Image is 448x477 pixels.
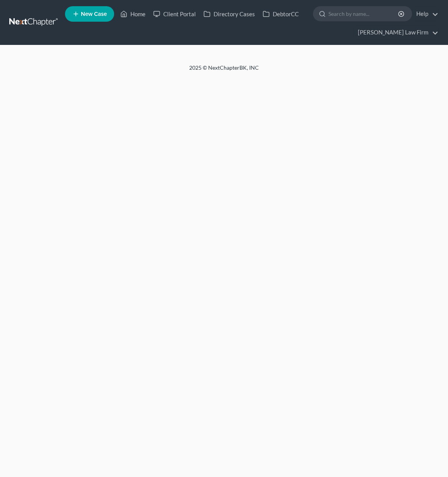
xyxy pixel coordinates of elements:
[38,64,410,78] div: 2025 © NextChapterBK, INC
[81,11,107,17] span: New Case
[200,7,259,21] a: Directory Cases
[354,26,438,39] a: [PERSON_NAME] Law Firm
[328,7,399,21] input: Search by name...
[116,7,149,21] a: Home
[259,7,303,21] a: DebtorCC
[412,7,438,21] a: Help
[149,7,200,21] a: Client Portal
